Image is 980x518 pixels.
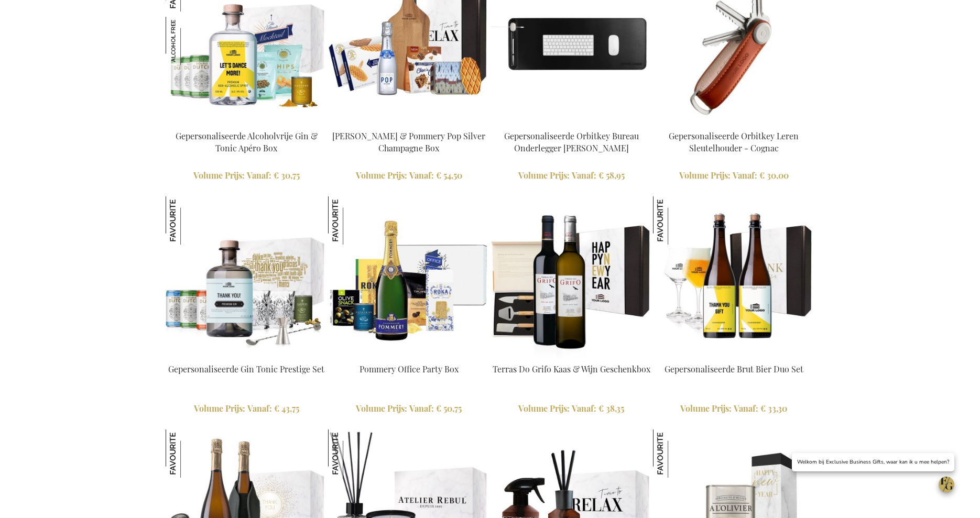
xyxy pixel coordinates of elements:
[274,403,299,414] span: € 43,75
[166,117,327,127] a: Personalised Non-Alcholic Gin & Tonic Apéro Box Gepersonaliseerde Alcoholvrije Gin & Tonic Apéro ...
[491,403,652,415] a: Volume Prijs: Vanaf € 38,35
[759,170,789,181] span: € 30,00
[491,170,652,182] a: Volume Prijs: Vanaf € 58,95
[176,130,318,153] a: Gepersonaliseerde Alcoholvrije Gin & Tonic Apéro Box
[653,117,814,127] a: Personalised Orbitkey Leather Key Organiser - Cognac
[328,117,489,127] a: Sweet Delights & Pommery Pop Silver Champagne Box
[409,403,434,414] span: Vanaf
[493,363,650,374] a: Terras Do Grifo Kaas & Wijn Geschenkbox
[653,429,701,478] img: Culinaire Olijfolie & Zout Set
[734,403,758,414] span: Vanaf
[679,170,731,181] span: Volume Prijs:
[653,403,814,415] a: Volume Prijs: Vanaf € 33,30
[598,170,625,181] span: € 58,95
[166,429,214,478] img: Peugeot Lux Set
[168,363,324,374] a: Gepersonaliseerde Gin Tonic Prestige Set
[436,170,462,181] span: € 54,50
[653,170,814,182] a: Volume Prijs: Vanaf € 30,00
[194,403,245,414] span: Volume Prijs:
[166,17,214,65] img: Gepersonaliseerde Alcoholvrije Gin & Tonic Apéro Box
[491,196,652,358] img: Terras Do Grifo Cheese & Wine Box
[653,196,701,245] img: Gepersonaliseerde Brut Bier Duo Set
[356,170,407,181] span: Volume Prijs:
[332,130,485,153] a: [PERSON_NAME] & Pommery Pop Silver Champagne Box
[328,196,376,245] img: Pommery Office Party Box
[572,170,596,181] span: Vanaf
[504,130,639,153] a: Gepersonaliseerde Orbitkey Bureau Onderlegger [PERSON_NAME]
[665,363,803,374] a: Gepersonaliseerde Brut Bier Duo Set
[193,170,245,181] span: Volume Prijs:
[518,403,570,414] span: Volume Prijs:
[680,403,732,414] span: Volume Prijs:
[166,196,214,245] img: Gepersonaliseerde Gin Tonic Prestige Set
[328,350,489,360] a: Pommery Office Party Box Pommery Office Party Box
[328,196,489,358] img: Pommery Office Party Box
[653,196,814,358] img: Personalised Champagne Beer
[572,403,596,414] span: Vanaf
[166,403,327,415] a: Volume Prijs: Vanaf € 43,75
[436,403,462,414] span: € 50,75
[598,403,624,414] span: € 38,35
[518,170,570,181] span: Volume Prijs:
[356,403,407,414] span: Volume Prijs:
[274,170,300,181] span: € 30,75
[760,403,787,414] span: € 33,30
[166,170,327,182] a: Volume Prijs: Vanaf € 30,75
[669,130,799,153] a: Gepersonaliseerde Orbitkey Leren Sleutelhouder - Cognac
[733,170,757,181] span: Vanaf
[166,196,327,358] img: Personalised Gin Tonic Prestige Set
[328,429,376,478] img: Atelier Rebul Istanbul Home Kit
[166,350,327,360] a: Personalised Gin Tonic Prestige Set Gepersonaliseerde Gin Tonic Prestige Set
[247,170,271,181] span: Vanaf
[653,350,814,360] a: Personalised Champagne Beer Gepersonaliseerde Brut Bier Duo Set
[360,363,459,374] a: Pommery Office Party Box
[491,117,652,127] a: Gepersonaliseerde Orbitkey Bureau Onderlegger Slim - Zwart
[328,170,489,182] a: Volume Prijs: Vanaf € 54,50
[409,170,434,181] span: Vanaf
[328,403,489,415] a: Volume Prijs: Vanaf € 50,75
[247,403,272,414] span: Vanaf
[491,350,652,360] a: Terras Do Grifo Cheese & Wine Box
